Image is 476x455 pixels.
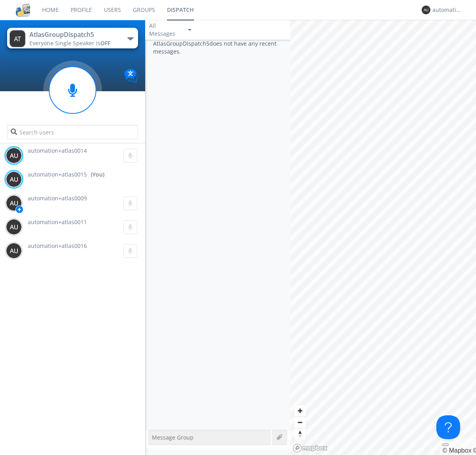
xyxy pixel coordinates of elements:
button: Zoom in [294,405,306,417]
span: automation+atlas0011 [28,218,87,226]
a: Mapbox logo [293,443,328,453]
img: cddb5a64eb264b2086981ab96f4c1ba7 [16,3,30,17]
div: AtlasGroupDispatch5 does not have any recent messages. [145,40,290,430]
button: AtlasGroupDispatch5Everyone·Single Speaker isOFF [7,28,138,48]
input: Search users [7,125,138,139]
img: Translation enabled [124,69,138,83]
img: 373638.png [6,243,22,259]
div: AtlasGroupDispatch5 [29,30,119,39]
a: Mapbox [442,447,471,454]
img: 373638.png [6,148,22,163]
button: Zoom out [294,417,306,428]
span: Reset bearing to north [294,428,306,440]
img: 373638.png [422,6,430,14]
img: 373638.png [10,30,25,47]
span: automation+atlas0014 [28,147,87,154]
img: 373638.png [6,219,22,235]
div: All Messages [149,22,181,38]
div: automation+atlas0015 [432,6,462,14]
img: 373638.png [6,195,22,211]
div: (You) [91,171,104,179]
span: Single Speaker is [55,39,110,47]
img: caret-down-sm.svg [188,29,191,31]
span: OFF [100,39,110,47]
iframe: Toggle Customer Support [436,415,460,439]
div: Everyone · [29,39,119,47]
img: 373638.png [6,171,22,187]
button: Toggle attribution [442,443,449,446]
span: automation+atlas0016 [28,242,87,250]
span: automation+atlas0015 [28,171,87,179]
button: Reset bearing to north [294,428,306,440]
span: automation+atlas0009 [28,194,87,202]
